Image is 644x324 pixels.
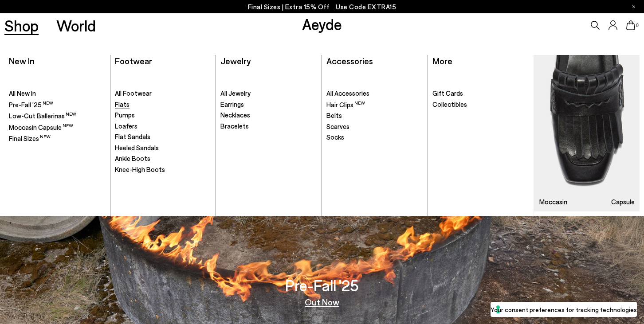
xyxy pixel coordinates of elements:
[248,1,397,12] p: Final Sizes | Extra 15% Off
[9,123,106,132] a: Moccasin Capsule
[326,111,342,119] span: Belts
[220,89,251,97] span: All Jewelry
[4,18,39,33] a: Shop
[539,199,567,205] h3: Moccasin
[115,100,212,109] a: Flats
[635,23,640,28] span: 0
[115,144,159,152] span: Heeled Sandals
[491,305,637,314] label: Your consent preferences for tracking technologies
[115,133,212,141] a: Flat Sandals
[115,165,212,174] a: Knee-High Boots
[115,165,165,173] span: Knee-High Boots
[326,133,344,141] span: Socks
[9,101,53,109] span: Pre-Fall '25
[326,55,373,66] a: Accessories
[220,55,251,66] a: Jewelry
[285,277,359,293] h3: Pre-Fall '25
[9,100,106,109] a: Pre-Fall '25
[9,123,73,131] span: Moccasin Capsule
[220,100,244,108] span: Earrings
[115,133,150,141] span: Flat Sandals
[115,144,212,152] a: Heeled Sandals
[115,100,130,108] span: Flats
[220,111,317,120] a: Necklaces
[432,55,452,66] a: More
[326,122,349,130] span: Scarves
[326,111,423,120] a: Belts
[305,297,339,306] a: Out Now
[56,18,96,33] a: World
[336,3,396,11] span: Navigate to /collections/ss25-final-sizes
[9,89,36,97] span: All New In
[326,100,423,109] a: Hair Clips
[220,122,317,131] a: Bracelets
[9,111,106,121] a: Low-Cut Ballerinas
[432,89,463,97] span: Gift Cards
[611,199,635,205] h3: Capsule
[9,134,51,142] span: Final Sizes
[491,302,637,317] button: Your consent preferences for tracking technologies
[326,133,423,142] a: Socks
[326,101,365,109] span: Hair Clips
[9,112,76,120] span: Low-Cut Ballerinas
[115,154,150,162] span: Ankle Boots
[9,89,106,98] a: All New In
[115,111,135,119] span: Pumps
[115,89,152,97] span: All Footwear
[302,15,342,33] a: Aeyde
[534,55,640,211] img: Mobile_e6eede4d-78b8-4bd1-ae2a-4197e375e133_900x.jpg
[534,55,640,211] a: Moccasin Capsule
[115,89,212,98] a: All Footwear
[220,89,317,98] a: All Jewelry
[115,111,212,120] a: Pumps
[626,20,635,30] a: 0
[115,154,212,163] a: Ankle Boots
[9,55,35,66] a: New In
[220,100,317,109] a: Earrings
[432,100,467,108] span: Collectibles
[326,89,369,97] span: All Accessories
[326,89,423,98] a: All Accessories
[326,122,423,131] a: Scarves
[220,111,250,119] span: Necklaces
[9,134,106,143] a: Final Sizes
[115,122,137,130] span: Loafers
[115,122,212,131] a: Loafers
[220,122,249,130] span: Bracelets
[432,100,530,109] a: Collectibles
[115,55,152,66] a: Footwear
[432,89,530,98] a: Gift Cards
